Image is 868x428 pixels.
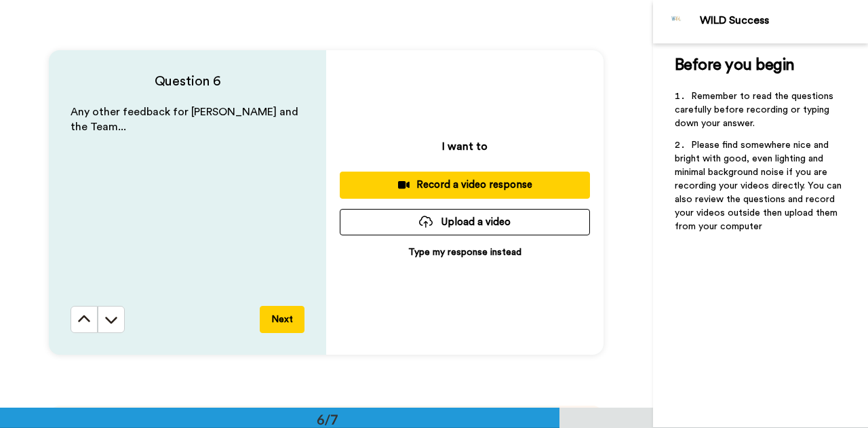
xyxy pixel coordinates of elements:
span: Any other feedback for [PERSON_NAME] and the Team... [71,106,301,133]
button: Record a video response [340,172,590,198]
div: WILD Success [700,14,867,27]
span: Before you begin [675,57,795,73]
div: Record a video response [351,178,579,192]
button: Next [260,306,304,333]
p: I want to [442,138,488,155]
img: Profile Image [660,5,693,38]
button: Upload a video [340,209,590,235]
p: Type my response instead [408,246,521,259]
span: Please find somewhere nice and bright with good, even lighting and minimal background noise if yo... [675,140,844,231]
h4: Question 6 [71,72,304,91]
span: Remember to read the questions carefully before recording or typing down your answer. [675,92,836,128]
